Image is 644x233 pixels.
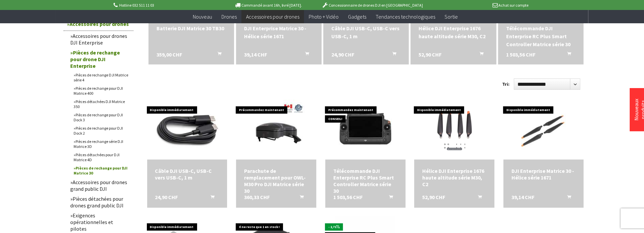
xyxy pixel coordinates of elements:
[70,84,134,97] a: Pièces de rechange pour DJI Matrice 400
[70,164,134,177] a: Pièces de rechange pour DJI Matrice 30
[511,168,574,181] font: DJI Enterprise Matrice 30 - Hélice série 1671
[414,107,494,153] img: Hélice DJI Enterprise 1676 haute altitude série M30, C2
[67,194,134,210] a: Pièces détachées pour drones grand public DJI
[503,105,584,155] img: DJI Enterprise Matrice 30 - Hélice série 1671
[67,177,134,194] a: Accessoires pour drones grand public DJI
[506,24,576,48] a: Télécommande DJI Enterprise RC Plus Smart Controller Matrice série 30 1 503,56 CHF Ajouter au panier
[440,10,463,24] a: Sortie
[304,10,344,24] a: Photo + Vidéo
[333,194,363,200] font: 1 503,56 CHF
[331,25,400,40] font: Câble DJI USB-C, USB-C vers USB-C, 1 m
[470,194,486,202] button: Ajouter au panier
[157,25,224,32] font: Batterie DJI Matrice 30 TB30
[74,86,123,96] font: Pièces de rechange pour DJI Matrice 400
[221,13,237,20] font: Drones
[506,25,570,48] font: Télécommande DJI Enterprise RC Plus Smart Controller Matrice série 30
[157,24,226,32] a: Batterie DJI Matrice 30 TB30 359,00 CHF Ajouter au panier
[119,3,154,8] font: Hotline 032 511 11 03
[147,107,227,153] img: Câble DJI USB-C, USB-C vers USB-C, 1 m
[241,3,302,8] font: Commandé avant 16h, livré [DATE].
[384,51,400,59] button: Ajouter au panier
[498,3,528,8] font: Achat sur compte
[70,195,124,209] font: Pièces détachées pour drones grand public DJI
[445,13,458,20] font: Sortie
[419,24,488,40] a: Hélice DJI Enterprise 1676 haute altitude série M30, C2 52,90 CHF Ajouter au panier
[328,100,403,160] img: Télécommande DJI Enterprise RC Plus Smart Controller Matrice série 30
[292,194,308,202] button: Ajouter au panier
[246,100,306,160] img: Parachute de remplacement pour OWL-M30 Pro DJI Matrice série 30
[209,51,225,59] button: Ajouter au panier
[331,51,354,58] font: 24,90 CHF
[333,168,398,194] a: Télécommande DJI Enterprise RC Plus Smart Controller Matrice série 30 1 503,56 CHF Ajouter au panier
[70,21,129,27] font: Accessoires pour drones
[244,24,314,40] a: DJI Enterprise Matrice 30 - Hélice série 1671 39,14 CHF Ajouter au panier
[241,10,304,24] a: Accessoires pour drones
[157,51,182,58] font: 359,00 CHF
[188,10,217,24] a: Nouveau
[217,10,241,24] a: Drones
[67,31,134,48] a: Accessoires pour drones DJI Enterprise
[333,168,394,194] font: Télécommande DJI Enterprise RC Plus Smart Controller Matrice série 30
[70,49,120,69] font: Pièces de rechange pour drone DJI Enterprise
[244,168,308,194] a: Parachute de remplacement pour OWL-M30 Pro DJI Matrice série 30 360,33 CHF Ajouter au panier
[74,166,128,175] font: Pièces de rechange pour DJI Matrice 30
[202,194,218,202] button: Ajouter au panier
[506,51,535,58] font: 1 503,56 CHF
[244,51,267,58] font: 39,14 CHF
[70,212,113,232] font: Exigences opérationnelles et pilotes
[419,25,485,40] font: Hélice DJI Enterprise 1676 haute altitude série M30, C2
[70,179,127,192] font: Accessoires pour drones grand public DJI
[511,168,576,181] a: DJI Enterprise Matrice 30 - Hélice série 1671 39,14 CHF Ajouter au panier
[419,51,442,58] font: 52,90 CHF
[74,152,120,162] font: Pièces détachées pour DJI Matrice 4D
[422,168,486,187] a: Hélice DJI Enterprise 1676 haute altitude série M30, C2 52,90 CHF Ajouter au panier
[348,13,367,20] font: Gadgets
[511,194,534,200] font: 39,14 CHF
[246,13,299,20] font: Accessoires pour drones
[381,194,397,202] button: Ajouter au panier
[74,126,123,136] font: Pièces de rechange pour DJI Dock 2
[70,111,134,124] a: Pièces de rechange pour DJI Dock 3
[371,10,440,24] a: Tendances technologiques
[331,24,401,40] a: Câble DJI USB-C, USB-C vers USB-C, 1 m 24,90 CHF Ajouter au panier
[559,51,575,59] button: Ajouter au panier
[344,10,371,24] a: Gadgets
[74,139,123,149] font: Pièces de rechange série DJI Matrice 3D
[74,112,123,122] font: Pièces de rechange pour DJI Dock 3
[74,99,125,109] font: Pièces détachées DJI Matrice 350
[70,151,134,164] a: Pièces détachées pour DJI Matrice 4D
[422,194,445,200] font: 52,90 CHF
[329,3,423,8] font: Concessionnaire de drones DJI en [GEOGRAPHIC_DATA]
[70,137,134,151] a: Pièces de rechange série DJI Matrice 3D
[559,194,575,202] button: Ajouter au panier
[155,168,212,181] font: Câble DJI USB-C, USB-C vers USB-C, 1 m
[309,13,339,20] font: Photo + Vidéo
[70,33,127,46] font: Accessoires pour drones DJI Enterprise
[244,25,307,40] font: DJI Enterprise Matrice 30 - Hélice série 1671
[70,97,134,111] a: Pièces détachées DJI Matrice 350
[502,81,509,87] font: Tri:
[67,48,134,71] a: Pièces de rechange pour drone DJI Enterprise
[297,51,313,59] button: Ajouter au panier
[70,124,134,137] a: Pièces de rechange pour DJI Dock 2
[472,51,488,59] button: Ajouter au panier
[193,13,212,20] font: Nouveau
[244,194,270,200] font: 360,33 CHF
[155,168,219,181] a: Câble DJI USB-C, USB-C vers USB-C, 1 m 24,90 CHF Ajouter au panier
[155,194,178,200] font: 24,90 CHF
[244,168,306,194] font: Parachute de remplacement pour OWL-M30 Pro DJI Matrice série 30
[376,13,436,20] font: Tendances technologiques
[70,71,134,84] a: Pièces de rechange DJI Matrice série 4
[64,17,134,31] a: Accessoires pour drones
[422,168,484,187] font: Hélice DJI Enterprise 1676 haute altitude série M30, C2
[74,72,128,82] font: Pièces de rechange DJI Matrice série 4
